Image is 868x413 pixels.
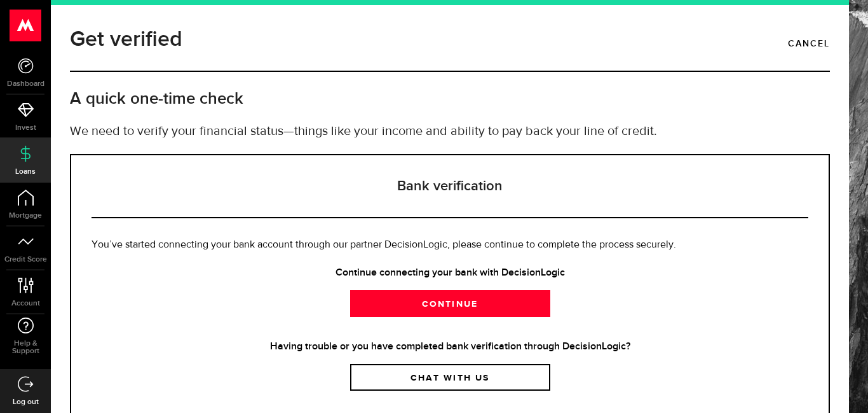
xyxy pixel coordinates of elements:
span: You’ve started connecting your bank account through our partner DecisionLogic, please continue to... [92,240,676,250]
h2: A quick one-time check [70,88,830,109]
strong: Continue connecting your bank with DecisionLogic [92,265,808,281]
h3: Bank verification [92,155,808,218]
a: Continue [350,290,550,317]
h1: Get verified [70,23,182,56]
a: Chat with us [350,364,550,391]
a: Cancel [788,33,830,55]
iframe: LiveChat chat widget [815,360,868,413]
p: We need to verify your financial status—things like your income and ability to pay back your line... [70,122,830,141]
strong: Having trouble or you have completed bank verification through DecisionLogic? [92,339,808,354]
